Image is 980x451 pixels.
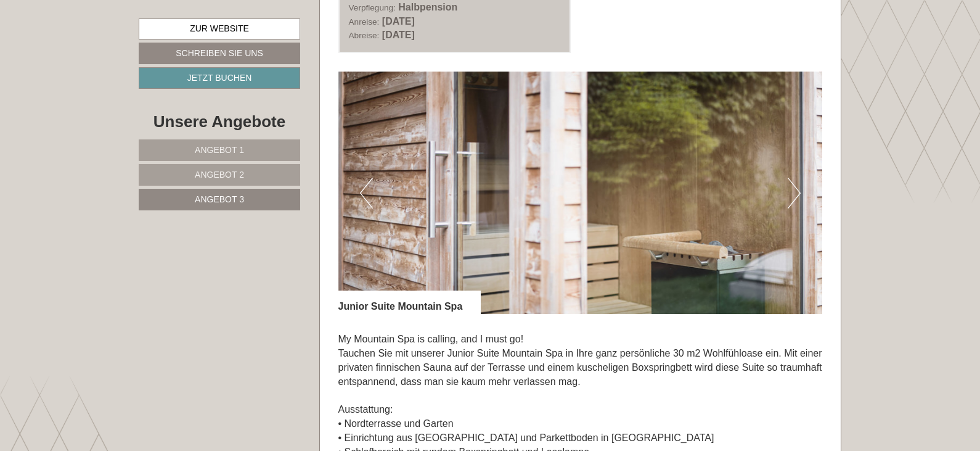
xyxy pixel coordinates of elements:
a: Zur Website [139,19,300,39]
a: Schreiben Sie uns [139,43,300,64]
span: Angebot 1 [195,145,244,155]
small: Verpflegung: [349,3,396,12]
b: [DATE] [382,16,415,27]
img: image [338,72,823,314]
span: Angebot 3 [195,194,244,204]
b: [DATE] [382,30,415,40]
div: Unsere Angebote [139,110,300,133]
b: Halbpension [398,2,457,12]
small: Abreise: [349,31,380,40]
small: Anreise: [349,17,380,27]
button: Previous [360,178,373,209]
a: Jetzt buchen [139,67,300,89]
div: Junior Suite Mountain Spa [338,291,481,314]
span: Angebot 2 [195,170,244,180]
button: Next [788,178,801,209]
